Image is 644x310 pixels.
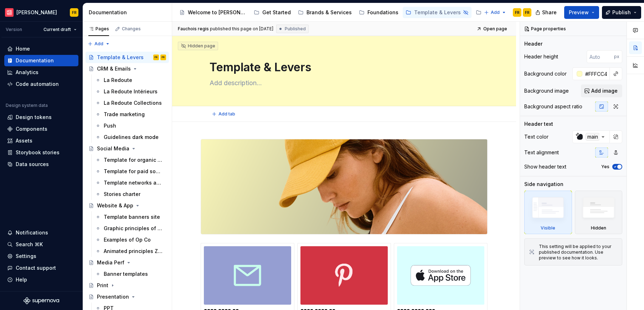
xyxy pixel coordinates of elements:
[5,8,14,17] img: f15b4b9a-d43c-4bd8-bdfb-9b20b89b7814.png
[4,135,78,146] a: Assets
[16,125,47,133] div: Components
[539,244,618,261] div: This setting will be applied to your published documentation. Use preview to see how it looks.
[6,27,22,32] div: Version
[181,43,215,49] div: Hidden page
[4,67,78,78] a: Analytics
[86,280,169,291] a: Print
[104,236,151,243] div: Examples of Op Co
[104,134,159,141] div: Guidelines dark mode
[104,168,163,175] div: Template for paid social networks
[4,274,78,285] button: Help
[572,130,610,143] button: main
[285,26,306,32] span: Published
[92,109,169,120] a: Trade marketing
[104,213,160,221] div: Template banners site
[16,253,36,260] div: Settings
[218,111,235,117] span: Add tab
[88,26,109,32] div: Pages
[614,54,619,60] p: px
[524,40,542,47] div: Header
[532,6,561,19] button: Share
[542,9,557,16] span: Share
[92,86,169,97] a: La Redoute Intérieurs
[414,9,461,16] div: Template & Levers
[524,191,572,234] div: Visible
[210,109,238,119] button: Add tab
[16,114,52,121] div: Design tokens
[40,25,80,35] button: Current draft
[104,88,158,95] div: La Redoute Intérieurs
[97,145,129,152] div: Social Media
[16,276,27,283] div: Help
[176,7,249,18] a: Welcome to [PERSON_NAME]
[491,10,500,15] span: Add
[4,55,78,66] a: Documentation
[564,6,599,19] button: Preview
[262,9,291,16] div: Get Started
[612,9,631,16] span: Publish
[86,257,169,268] a: Media Perf
[16,161,49,168] div: Data sources
[587,50,614,63] input: Auto
[4,227,78,238] button: Notifications
[104,225,163,232] div: Graphic principles of Op Co
[24,297,59,304] a: Supernova Logo
[86,200,169,211] a: Website & App
[524,163,566,170] div: Show header text
[16,241,43,248] div: Search ⌘K
[591,225,606,231] div: Hidden
[4,262,78,274] button: Contact support
[356,7,401,18] a: Foundations
[515,10,520,15] div: FR
[92,120,169,131] a: Push
[94,41,103,47] span: Add
[575,191,623,234] div: Hidden
[4,78,78,90] a: Code automation
[586,133,600,141] div: main
[201,139,487,234] img: f3405acf-13fb-4172-8c62-e81dac66ecab.png
[92,97,169,109] a: La Redoute Collections
[524,120,553,128] div: Header text
[473,7,519,18] a: Components
[92,188,169,200] a: Stories charter
[251,7,294,18] a: Get Started
[104,179,163,186] div: Template networks animated social
[97,54,144,61] div: Template & Levers
[92,74,169,86] a: La Redoute
[367,9,398,16] div: Foundations
[524,149,559,156] div: Text alignment
[97,65,131,72] div: CRM & Emails
[591,87,618,94] span: Add image
[4,112,78,123] a: Design tokens
[4,147,78,158] a: Storybook stories
[86,52,169,63] a: Template & LeversFRFR
[92,211,169,223] a: Template banners site
[4,250,78,262] a: Settings
[178,26,209,32] span: Fauchois regis
[525,10,530,15] div: FR
[92,131,169,143] a: Guidelines dark mode
[16,149,60,156] div: Storybook stories
[92,223,169,234] a: Graphic principles of Op Co
[155,54,158,61] div: FR
[104,248,163,255] div: Animated principles Zsa Op Co
[524,87,569,94] div: Background image
[122,26,141,32] div: Changes
[92,154,169,166] a: Template for organic social networks
[16,57,54,64] div: Documentation
[1,5,81,20] button: [PERSON_NAME]FR
[16,81,59,88] div: Code automation
[524,133,548,140] div: Text color
[104,77,132,84] div: La Redoute
[162,54,165,61] div: FR
[524,53,558,60] div: Header height
[86,39,112,49] button: Add
[16,69,38,76] div: Analytics
[92,234,169,246] a: Examples of Op Co
[16,137,32,144] div: Assets
[86,143,169,154] a: Social Media
[104,111,145,118] div: Trade marketing
[176,5,480,20] div: Page tree
[104,156,163,164] div: Template for organic social networks
[43,27,71,32] span: Current draft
